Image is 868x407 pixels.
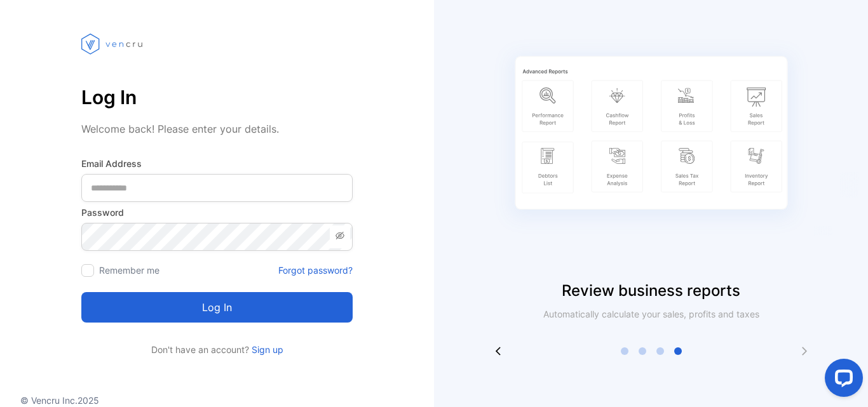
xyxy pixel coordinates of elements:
[249,344,283,355] a: Sign up
[529,307,773,321] p: Automatically calculate your sales, profits and taxes
[434,279,868,302] p: Review business reports
[81,121,353,137] p: Welcome back! Please enter your details.
[81,292,353,323] button: Log in
[278,264,353,277] a: Forgot password?
[81,82,353,112] p: Log In
[81,10,145,78] img: vencru logo
[81,157,353,170] label: Email Address
[815,354,868,407] iframe: LiveChat chat widget
[81,343,353,356] p: Don't have an account?
[99,265,159,276] label: Remember me
[81,206,353,219] label: Password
